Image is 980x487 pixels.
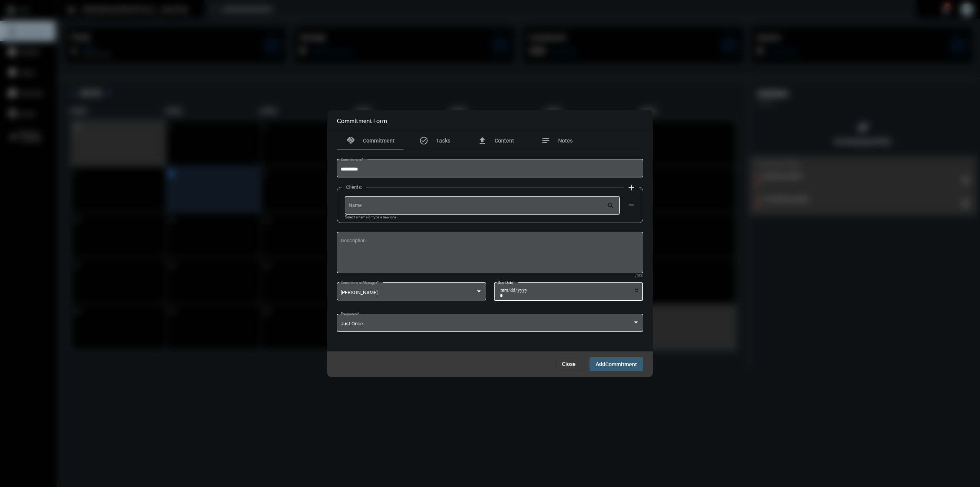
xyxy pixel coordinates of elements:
button: Close [556,357,582,371]
mat-hint: Select a name or type a new one [345,215,396,220]
span: Close [562,361,576,367]
mat-icon: search [607,202,616,211]
span: Content [495,138,514,144]
button: AddCommitment [590,357,643,371]
mat-icon: file_upload [478,136,487,145]
span: Notes [558,138,573,144]
label: Clients: [342,184,366,190]
mat-icon: remove [627,200,636,210]
span: Add [596,361,637,367]
h2: Commitment Form [337,117,387,124]
span: Commitment [605,361,637,367]
mat-icon: handshake [346,136,355,145]
mat-icon: notes [541,136,550,145]
span: [PERSON_NAME] [341,290,377,295]
span: Tasks [436,138,450,144]
span: Commitment [363,138,395,144]
mat-icon: add [627,183,636,192]
mat-hint: / 200 [635,274,643,278]
span: Just Once [341,321,363,326]
mat-icon: task_alt [419,136,428,145]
